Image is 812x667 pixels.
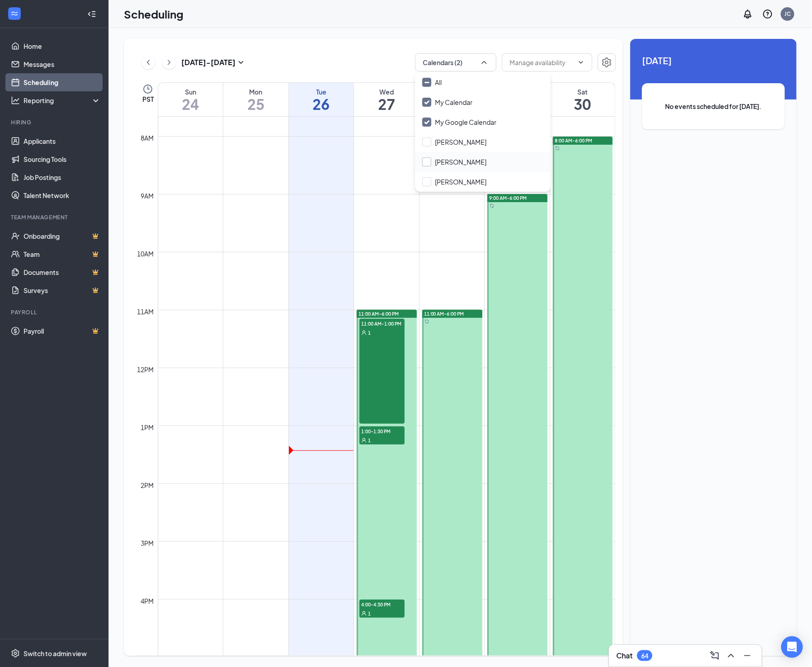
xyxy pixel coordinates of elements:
[415,53,496,71] button: Calendars (2)ChevronUp
[359,600,405,609] span: 4:00-4:30 PM
[359,319,405,328] span: 11:00 AM-1:00 PM
[289,96,354,112] h1: 26
[124,6,184,22] h1: Scheduling
[24,132,101,150] a: Applicants
[359,426,405,435] span: 1:00-1:30 PM
[660,101,767,111] span: No events scheduled for [DATE].
[289,87,354,96] div: Tue
[158,87,223,96] div: Sun
[550,87,615,96] div: Sat
[354,96,419,112] h1: 27
[24,263,101,281] a: DocumentsCrown
[136,249,156,259] div: 10am
[361,330,367,336] svg: User
[139,538,156,548] div: 3pm
[162,56,176,69] button: ChevronRight
[24,186,101,204] a: Talent Network
[139,654,156,664] div: 5pm
[601,57,612,68] svg: Settings
[708,648,722,663] button: ComposeMessage
[781,636,803,658] div: Open Intercom Messenger
[24,322,101,340] a: PayrollCrown
[289,83,354,116] a: August 26, 2025
[742,9,753,19] svg: Notifications
[142,56,155,69] button: ChevronLeft
[236,57,246,68] svg: SmallChevronDown
[642,53,785,67] span: [DATE]
[550,83,615,116] a: August 30, 2025
[158,83,223,116] a: August 24, 2025
[139,133,156,143] div: 8am
[510,57,574,67] input: Manage availability
[24,37,101,55] a: Home
[368,610,371,617] span: 1
[11,213,99,221] div: Team Management
[726,650,736,661] svg: ChevronUp
[354,83,419,116] a: August 27, 2025
[24,227,101,245] a: OnboardingCrown
[354,87,419,96] div: Wed
[87,9,96,19] svg: Collapse
[24,55,101,73] a: Messages
[24,281,101,299] a: SurveysCrown
[490,203,494,208] svg: Sync
[480,58,489,67] svg: ChevronUp
[158,96,223,112] h1: 24
[740,648,755,663] button: Minimize
[368,330,371,336] span: 1
[223,87,288,96] div: Mon
[139,191,156,201] div: 9am
[724,648,738,663] button: ChevronUp
[24,168,101,186] a: Job Postings
[11,96,20,105] svg: Analysis
[11,308,99,316] div: Payroll
[142,95,154,104] span: PST
[425,319,429,324] svg: Sync
[139,480,156,490] div: 2pm
[223,96,288,112] h1: 25
[24,96,101,105] div: Reporting
[24,150,101,168] a: Sourcing Tools
[11,649,20,658] svg: Settings
[139,422,156,432] div: 1pm
[142,84,153,95] svg: Clock
[555,146,560,151] svg: Sync
[223,83,288,116] a: August 25, 2025
[489,195,527,201] span: 9:00 AM-6:00 PM
[24,73,101,91] a: Scheduling
[359,311,399,317] span: 11:00 AM-6:00 PM
[165,57,174,68] svg: ChevronRight
[577,59,585,66] svg: ChevronDown
[368,437,371,444] span: 1
[598,53,616,71] button: Settings
[181,57,236,67] h3: [DATE] - [DATE]
[136,307,156,317] div: 11am
[139,596,156,606] div: 4pm
[784,10,791,18] div: JC
[742,650,753,661] svg: Minimize
[24,649,87,658] div: Switch to admin view
[24,245,101,263] a: TeamCrown
[555,137,592,144] span: 8:00 AM-6:00 PM
[144,57,153,68] svg: ChevronLeft
[10,9,19,18] svg: WorkstreamLogo
[136,364,156,374] div: 12pm
[616,651,633,661] h3: Chat
[762,9,773,19] svg: QuestionInfo
[709,650,720,661] svg: ComposeMessage
[550,96,615,112] h1: 30
[361,438,367,443] svg: User
[11,118,99,126] div: Hiring
[641,652,648,660] div: 64
[424,311,464,317] span: 11:00 AM-6:00 PM
[361,611,367,616] svg: User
